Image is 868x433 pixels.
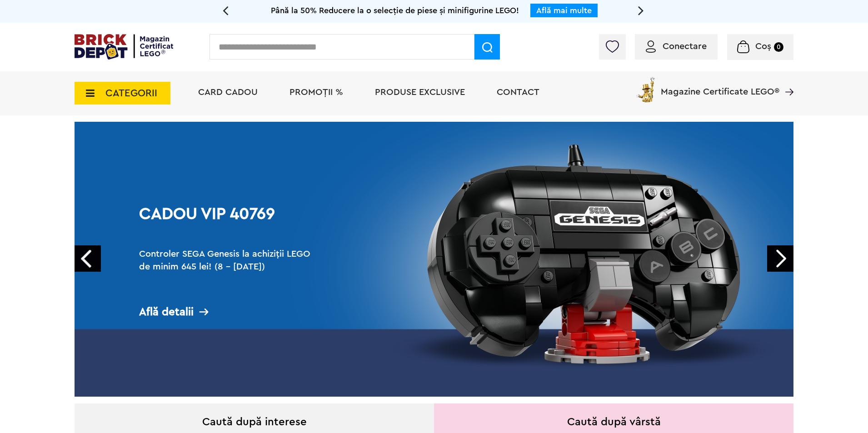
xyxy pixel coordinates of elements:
[139,248,321,286] h2: Controler SEGA Genesis la achiziții LEGO de minim 645 lei! (8 - [DATE])
[198,88,258,97] a: Card Cadou
[75,122,793,397] a: Cadou VIP 40769Controler SEGA Genesis la achiziții LEGO de minim 645 lei! (8 - [DATE])Află detalii
[661,75,779,96] span: Magazine Certificate LEGO®
[774,42,783,52] small: 0
[767,245,793,272] a: Next
[755,42,771,51] span: Coș
[139,306,321,318] div: Află detalii
[271,6,519,15] span: Până la 50% Reducere la o selecție de piese și minifigurine LEGO!
[779,75,793,85] a: Magazine Certificate LEGO®
[646,42,707,51] a: Conectare
[75,245,101,272] a: Prev
[536,6,592,15] a: Află mai multe
[375,88,465,97] a: Produse exclusive
[663,42,707,51] span: Conectare
[289,88,343,97] a: PROMOȚII %
[497,88,539,97] a: Contact
[139,206,321,239] h1: Cadou VIP 40769
[105,88,157,98] span: CATEGORII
